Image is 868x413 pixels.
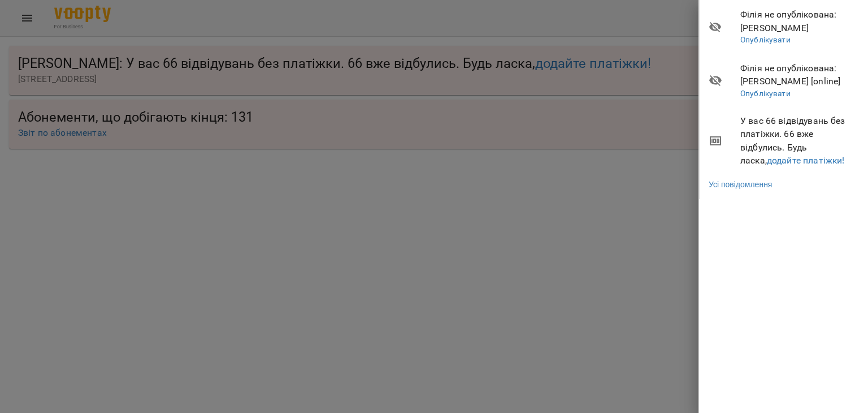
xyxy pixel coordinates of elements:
[767,155,845,166] a: додайте платіжки!
[740,114,860,167] span: У вас 66 відвідувань без платіжки. 66 вже відбулись. Будь ласка,
[709,179,772,190] a: Усі повідомлення
[740,62,860,88] span: Філія не опублікована : [PERSON_NAME] [online]
[740,35,791,44] a: Опублікувати
[740,8,860,35] span: Філія не опублікована : [PERSON_NAME]
[740,89,791,98] a: Опублікувати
